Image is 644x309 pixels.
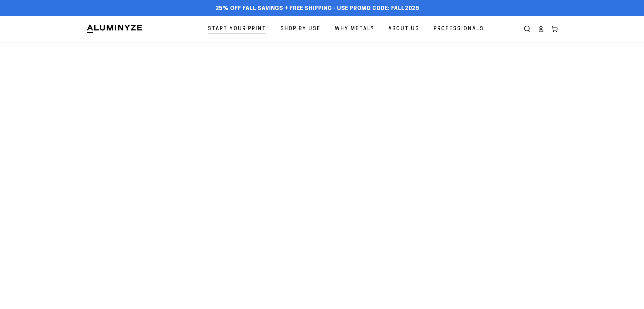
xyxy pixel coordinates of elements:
summary: Search our site [520,22,534,36]
span: About Us [388,25,419,34]
span: Start Your Print [208,25,266,34]
a: Why Metal? [330,21,379,37]
span: Why Metal? [335,25,374,34]
span: Professionals [434,25,484,34]
a: Shop By Use [276,21,325,37]
a: Start Your Print [203,21,271,37]
a: About Us [384,21,424,37]
span: 25% off FALL Savings + Free Shipping - Use Promo Code: FALL2025 [215,5,419,12]
img: Aluminyze [86,24,143,34]
span: Shop By Use [280,25,321,34]
a: Professionals [429,21,489,37]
